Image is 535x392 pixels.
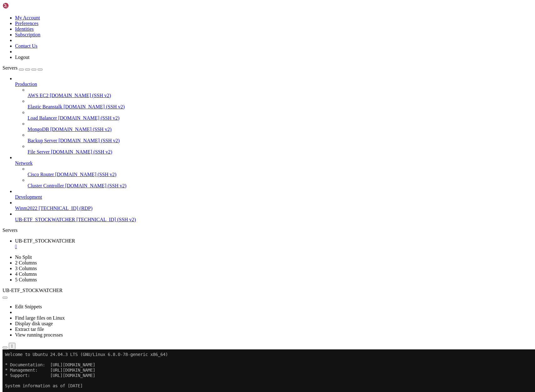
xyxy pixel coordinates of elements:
a: Cluster Controller [DOMAIN_NAME] (SSH v2) [28,183,532,189]
x-row: System information as of [DATE] [3,34,453,39]
a: Backup Server [DOMAIN_NAME] (SSH v2) [28,138,532,144]
x-row: * Support: [URL][DOMAIN_NAME] [3,24,453,29]
a: 3 Columns [15,266,37,271]
a: Display disk usage [15,321,53,326]
x-row: Last login: [DATE] from [TECHNICAL_ID] [3,138,453,143]
li: AWS EC2 [DOMAIN_NAME] (SSH v2) [28,87,532,98]
a: UB-ETF_STOCKWATCHER [TECHNICAL_ID] (SSH v2) [15,217,532,222]
x-row: See [URL][DOMAIN_NAME] or run: sudo pro status [3,122,453,128]
x-row: 0 updates can be applied immediately. [3,107,453,112]
li: Cluster Controller [DOMAIN_NAME] (SSH v2) [28,177,532,189]
x-row: IPv4 address for ens3: [TECHNICAL_ID] [3,76,453,81]
span: AWS EC2 [28,93,49,98]
span: Load Balancer [28,115,57,121]
li: Backup Server [DOMAIN_NAME] (SSH v2) [28,132,532,144]
x-row: Processes: 146 [3,65,453,71]
x-row: IPv6 address for ens3: [TECHNICAL_ID] [3,81,453,86]
li: UB-ETF_STOCKWATCHER [TECHNICAL_ID] (SSH v2) [15,211,532,222]
x-row: Welcome to Ubuntu 24.04.3 LTS (GNU/Linux 6.8.0-78-generic x86_64) [3,3,453,8]
span: Servers [3,65,18,71]
a: Cisco Router [DOMAIN_NAME] (SSH v2) [28,172,532,177]
div: Servers [3,227,532,233]
li: Network [15,155,532,189]
span: ubuntu@vps-d35ccc65 [3,143,50,148]
a: View running processes [15,332,63,337]
a: AWS EC2 [DOMAIN_NAME] (SSH v2) [28,93,532,98]
x-row: : $ [3,143,453,149]
a: Contact Us [15,43,38,49]
a: No Split [15,254,32,260]
span: [DOMAIN_NAME] (SSH v2) [50,93,111,98]
span: [DOMAIN_NAME] (SSH v2) [58,115,120,121]
a: Winm2022 [TECHNICAL_ID] (RDP) [15,206,532,211]
span: Cluster Controller [28,183,64,188]
li: Production [15,76,532,155]
a: 5 Columns [15,277,37,282]
span: Cisco Router [28,172,54,177]
a: Find large files on Linux [15,315,65,321]
a: MongoDB [DOMAIN_NAME] (SSH v2) [28,127,532,132]
span: [TECHNICAL_ID] (SSH v2) [76,217,136,222]
span: ~ [53,143,55,148]
span: File Server [28,149,50,154]
x-row: System load: 0.08 [3,44,453,50]
a:  [15,244,532,249]
span: UB-ETF_STOCKWATCHER [3,288,63,293]
span: Development [15,194,42,200]
div:  [11,344,13,348]
button:  [9,343,15,349]
li: Cisco Router [DOMAIN_NAME] (SSH v2) [28,166,532,177]
a: Extract tar file [15,327,44,332]
a: Logout [15,55,29,60]
x-row: * Management: [URL][DOMAIN_NAME] [3,18,453,24]
span: [DOMAIN_NAME] (SSH v2) [50,127,112,132]
a: Production [15,81,532,87]
li: File Server [DOMAIN_NAME] (SSH v2) [28,144,532,155]
a: File Server [DOMAIN_NAME] (SSH v2) [28,149,532,155]
span: [DOMAIN_NAME] (SSH v2) [51,149,112,154]
x-row: Enable ESM Apps to receive additional future security updates. [3,117,453,123]
span: Production [15,81,37,87]
span: Elastic Beanstalk [28,104,62,109]
x-row: * Documentation: [URL][DOMAIN_NAME] [3,13,453,18]
a: Servers [3,65,43,71]
a: UB-ETF_STOCKWATCHER [15,238,532,249]
a: Edit Snippets [15,304,42,309]
x-row: Usage of /: 17.2% of 76.45GB [3,50,453,55]
li: Winm2022 [TECHNICAL_ID] (RDP) [15,200,532,211]
x-row: Swap usage: 0% [3,60,453,65]
span: MongoDB [28,127,49,132]
li: MongoDB [DOMAIN_NAME] (SSH v2) [28,121,532,132]
span: [DOMAIN_NAME] (SSH v2) [64,104,125,109]
li: Elastic Beanstalk [DOMAIN_NAME] (SSH v2) [28,98,532,110]
a: Network [15,160,532,166]
li: Development [15,189,532,200]
span: UB-ETF_STOCKWATCHER [15,217,75,222]
x-row: Users logged in: 0 [3,70,453,76]
span: Winm2022 [15,206,37,211]
a: Preferences [15,21,39,26]
a: 4 Columns [15,271,37,277]
div: (23, 27) [63,143,66,149]
a: Development [15,194,532,200]
span: [DOMAIN_NAME] (SSH v2) [59,138,120,143]
span: [DOMAIN_NAME] (SSH v2) [65,183,127,188]
span: UB-ETF_STOCKWATCHER [15,238,75,243]
span: [TECHNICAL_ID] (RDP) [39,206,92,211]
li: Load Balancer [DOMAIN_NAME] (SSH v2) [28,110,532,121]
a: Elastic Beanstalk [DOMAIN_NAME] (SSH v2) [28,104,532,110]
a: Subscription [15,32,40,37]
a: Load Balancer [DOMAIN_NAME] (SSH v2) [28,115,532,121]
a: 2 Columns [15,260,37,265]
span: Backup Server [28,138,57,143]
a: Identities [15,26,34,32]
img: Shellngn [3,3,39,9]
x-row: Memory usage: 22% [3,55,453,60]
span: [DOMAIN_NAME] (SSH v2) [55,172,117,177]
x-row: Expanded Security Maintenance for Applications is not enabled. [3,96,453,102]
a: My Account [15,15,40,20]
span: Network [15,160,33,166]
